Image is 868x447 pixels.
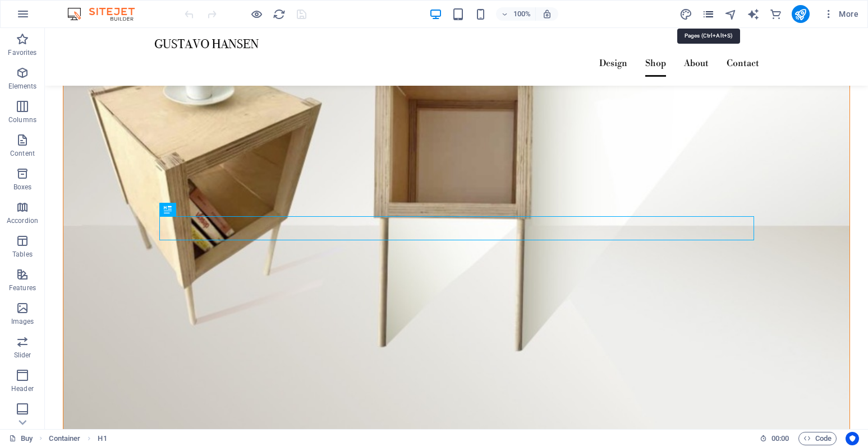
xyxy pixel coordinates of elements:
[702,7,715,21] button: pages
[747,8,760,21] i: AI Writer
[8,48,36,57] p: Favorites
[496,7,536,21] button: 100%
[846,432,859,445] button: Usercentrics
[273,8,286,21] i: Reload page
[10,149,35,158] p: Content
[12,250,33,259] p: Tables
[724,8,737,21] i: Navigator
[49,432,80,445] span: Click to select. Double-click to edit
[272,7,286,21] button: reload
[98,432,107,445] span: Click to select. Double-click to edit
[7,216,38,225] p: Accordion
[13,183,32,192] p: Boxes
[803,432,832,445] span: Code
[819,5,863,23] button: More
[513,7,531,21] h6: 100%
[771,432,789,445] span: 00 00
[9,283,36,292] p: Features
[794,8,807,21] i: Publish
[769,7,783,21] button: commerce
[779,434,781,443] span: :
[760,432,789,445] h6: Session time
[792,5,810,23] button: publish
[8,82,37,91] p: Elements
[679,7,693,21] button: design
[65,7,149,21] img: Editor Logo
[49,432,107,445] nav: breadcrumb
[11,384,34,393] p: Header
[250,7,263,21] button: Click here to leave preview mode and continue editing
[8,115,36,124] p: Columns
[14,351,31,360] p: Slider
[679,8,692,21] i: Design (Ctrl+Alt+Y)
[798,432,837,445] button: Code
[542,9,552,19] i: On resize automatically adjust zoom level to fit chosen device.
[769,8,782,21] i: Commerce
[747,7,760,21] button: text_generator
[9,432,33,445] a: Click to cancel selection. Double-click to open Pages
[724,7,738,21] button: navigator
[823,8,858,20] span: More
[11,317,34,326] p: Images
